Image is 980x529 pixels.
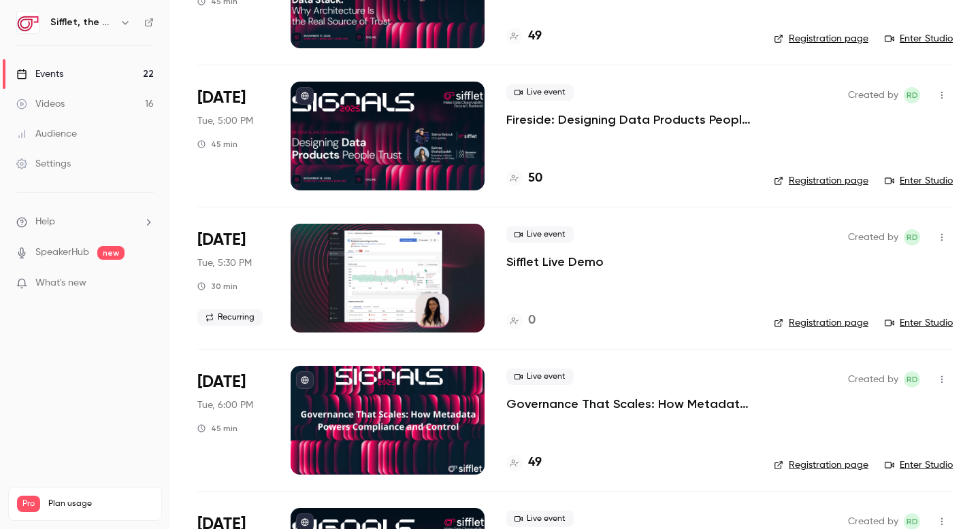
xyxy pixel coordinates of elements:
span: new [97,246,125,260]
span: Help [35,215,55,229]
h4: 0 [528,311,536,330]
a: 49 [506,27,542,46]
span: Created by [848,371,898,388]
div: Nov 18 Tue, 5:30 PM (Europe/Paris) [197,224,269,332]
a: SpeakerHub [35,245,89,260]
div: Nov 18 Tue, 5:00 PM (Europe/Paris) [197,82,269,190]
span: What's new [35,276,86,290]
a: Registration page [774,32,868,46]
span: Recurring [197,309,263,326]
div: Videos [16,97,65,111]
span: Created by [848,229,898,245]
h6: Sifflet, the AI-augmented data observability platform built for data teams with business users in... [50,16,114,29]
div: Events [16,67,63,81]
div: 30 min [197,281,238,292]
img: Sifflet, the AI-augmented data observability platform built for data teams with business users in... [17,12,39,33]
a: Enter Studio [885,458,953,472]
span: Live event [506,511,574,527]
h4: 49 [528,27,542,46]
span: Live event [506,369,574,385]
span: RD [906,229,918,245]
span: Romain Doutriaux [904,229,920,245]
h4: 49 [528,454,542,472]
iframe: Noticeable Trigger [137,277,154,290]
div: Audience [16,127,77,141]
span: Pro [17,496,40,512]
a: 50 [506,169,542,188]
span: [DATE] [197,371,246,393]
span: Tue, 5:30 PM [197,256,252,270]
span: Created by [848,87,898,103]
span: Romain Doutriaux [904,371,920,388]
a: Enter Studio [885,316,953,330]
div: 45 min [197,423,238,434]
span: Live event [506,226,574,243]
a: Fireside: Designing Data Products People Trust [506,112,752,128]
span: RD [906,371,918,388]
a: Registration page [774,316,868,330]
a: Enter Studio [885,32,953,46]
span: RD [906,87,918,103]
a: Governance That Scales: How Metadata Powers Compliance and Control [506,396,752,412]
a: 49 [506,454,542,472]
span: [DATE] [197,87,246,109]
a: 0 [506,311,536,330]
a: Registration page [774,174,868,188]
h4: 50 [528,169,542,188]
a: Enter Studio [885,174,953,188]
span: Plan usage [48,498,153,509]
div: Settings [16,157,71,171]
a: Sifflet Live Demo [506,254,604,270]
span: Tue, 6:00 PM [197,398,253,412]
span: Live event [506,84,574,101]
div: 45 min [197,139,238,150]
span: [DATE] [197,229,246,251]
li: help-dropdown-opener [16,215,154,229]
div: Nov 18 Tue, 6:00 PM (Europe/Paris) [197,366,269,475]
span: Tue, 5:00 PM [197,114,253,128]
a: Registration page [774,458,868,472]
span: Romain Doutriaux [904,87,920,103]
